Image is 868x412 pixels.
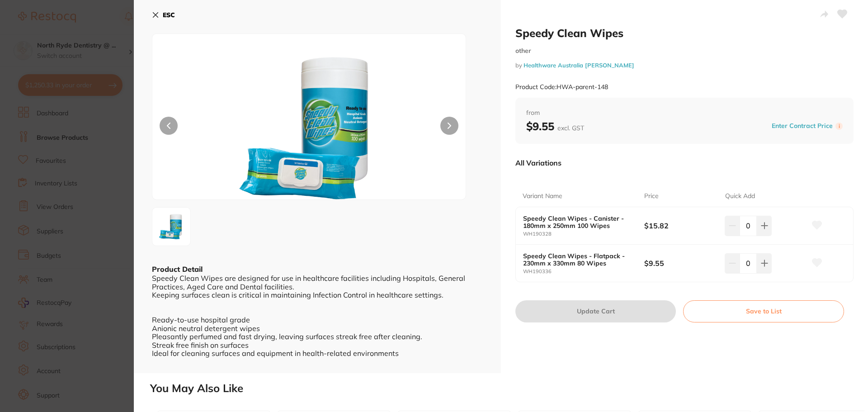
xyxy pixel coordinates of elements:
[515,83,608,91] small: Product Code: HWA-parent-148
[152,265,203,274] b: Product Detail
[523,215,632,229] b: Speedy Clean Wipes - Canister - 180mm x 250mm 100 Wipes
[725,192,755,201] p: Quick Add
[155,210,188,243] img: ZWFuLnBuZw
[557,124,584,132] span: excl. GST
[515,62,854,69] small: by
[515,47,854,55] small: other
[515,158,561,167] p: All Variations
[523,192,562,201] p: Variant Name
[523,269,644,275] small: WH190336
[835,123,843,130] label: i
[163,11,175,19] b: ESC
[152,7,175,23] button: ESC
[215,57,403,199] img: ZWFuLnBuZw
[152,274,483,365] div: Speedy Clean Wipes are designed for use in healthcare facilities including Hospitals, General Pra...
[644,192,659,201] p: Price
[683,300,844,322] button: Save to List
[526,109,843,118] span: from
[644,258,717,268] b: $9.55
[644,221,717,231] b: $15.82
[526,119,584,133] b: $9.55
[150,382,864,395] h2: You May Also Like
[523,231,644,237] small: WH190328
[769,122,835,130] button: Enter Contract Price
[515,26,854,40] h2: Speedy Clean Wipes
[515,300,676,322] button: Update Cart
[524,62,634,69] a: Healthware Australia [PERSON_NAME]
[523,252,632,267] b: Speedy Clean Wipes - Flatpack - 230mm x 330mm 80 Wipes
